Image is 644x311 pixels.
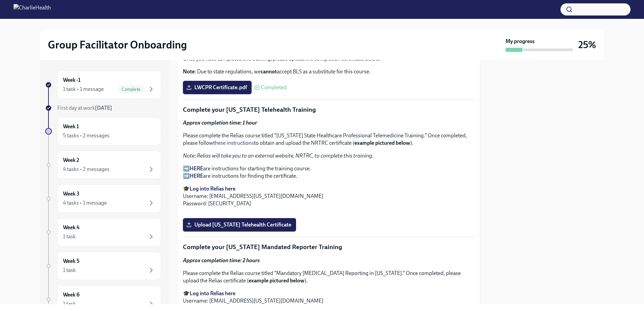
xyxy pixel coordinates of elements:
h2: Group Facilitator Onboarding [48,38,187,51]
p: Complete your [US_STATE] Telehealth Training [183,105,475,114]
h6: Week 2 [63,157,79,164]
h6: Week 1 [63,123,79,130]
h6: Week 5 [63,257,79,265]
label: LWCPR Certificate.pdf [183,81,252,94]
p: Complete your [US_STATE] Mandated Reporter Training [183,243,475,251]
a: HERE [190,165,203,172]
span: Completed [261,85,287,90]
strong: cannot [261,68,277,75]
p: : Due to state regulations, we accept BLS as a substitute for this course. [183,68,475,75]
a: Week -11 task • 1 messageComplete [45,71,161,99]
h6: Week 4 [63,224,79,231]
strong: Note [183,68,195,75]
a: Log into Relias here [190,290,235,297]
div: 1 task [63,300,76,308]
p: ➡️ are instructions for starting the training course. ➡️ are instructions for finding the certifi... [183,165,475,180]
label: Upload [US_STATE] Telehealth Certificate [183,218,296,232]
h3: 25% [578,39,596,51]
a: First day at work[DATE] [45,104,161,112]
p: 🎓 Username: [EMAIL_ADDRESS][US_STATE][DOMAIN_NAME] Password: [SECURITY_DATA] [183,185,475,207]
a: Week 41 task [45,218,161,246]
div: 4 tasks • 2 messages [63,166,109,173]
div: 5 tasks • 2 messages [63,132,109,139]
strong: example pictured below [249,277,304,284]
a: these instructions [213,140,254,146]
h6: Week 6 [63,291,79,299]
em: Note: Relias will take you to an external website, NRTRC, to complete this training. [183,152,374,159]
div: 1 task [63,233,76,240]
a: Week 24 tasks • 2 messages [45,151,161,179]
a: Week 34 tasks • 1 message [45,184,161,213]
a: Week 15 tasks • 2 messages [45,117,161,145]
p: Please complete the Relias course titled "Mandatory [MEDICAL_DATA] Reporting in [US_STATE]." Once... [183,270,475,284]
strong: [DATE] [95,105,112,111]
span: Upload [US_STATE] Telehealth Certificate [188,221,291,228]
span: Complete [118,87,144,92]
h6: Week -1 [63,76,80,84]
strong: Approx completion time: 1 hour [183,119,257,126]
p: Please complete the Relias course titled "[US_STATE] State Healthcare Professional Telemedicine T... [183,132,475,147]
strong: example pictured below [354,140,410,146]
div: 4 tasks • 1 message [63,199,107,207]
strong: Approx completion time: 2 hours [183,257,260,264]
strong: My progress [506,38,535,45]
div: 1 task • 1 message [63,85,104,93]
a: HERE [190,173,203,179]
span: First day at work [57,105,112,111]
h6: Week 3 [63,190,79,198]
span: LWCPR Certificate.pdf [188,84,247,91]
div: 1 task [63,267,76,274]
a: Week 51 task [45,252,161,280]
img: CharlieHealth [13,4,51,15]
a: Log into Relias here [190,185,235,192]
